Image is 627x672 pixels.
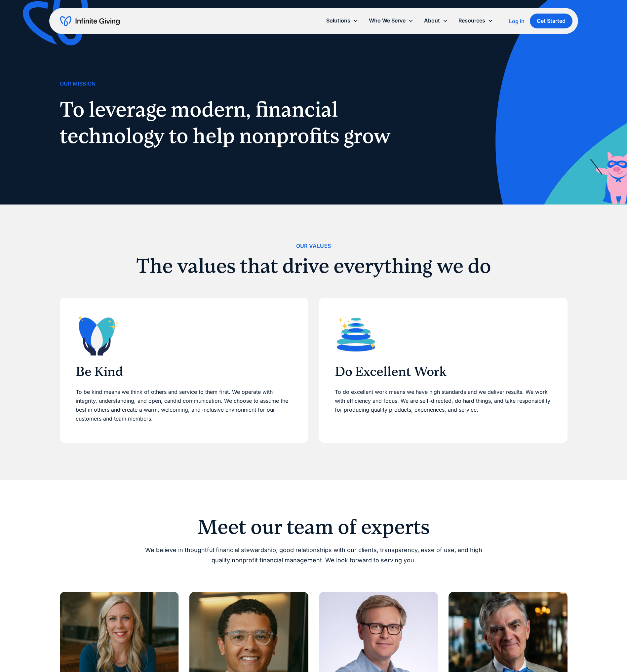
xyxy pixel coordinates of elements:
h1: To leverage modern, financial technology to help nonprofits grow [60,96,398,149]
h2: The values that drive everything we do [60,256,568,276]
div: Who We Serve [369,16,406,25]
div: About [424,16,440,25]
div: Who We Serve [364,14,419,28]
p: To do excellent work means we have high standards and we deliver results. We work with efficiency... [335,388,552,424]
h3: Do Excellent Work [335,364,552,380]
a: home [60,16,120,26]
a: Get Started [530,14,572,28]
a: Log In [509,17,525,25]
div: Log In [509,19,525,24]
div: About [419,14,453,28]
div: Resources [453,14,498,28]
div: Solutions [326,16,350,25]
h2: Meet our team of experts [144,517,483,537]
div: Resources [458,16,485,25]
div: Our Mission [60,79,96,88]
p: To be kind means we think of others and service to them first. We operate with integrity, underst... [76,388,293,424]
div: Solutions [321,14,364,28]
h3: Be Kind [76,364,293,380]
p: We believe in thoughtful financial stewardship, good relationships with our clients, transparency... [144,545,483,565]
div: Our Values [296,242,331,250]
